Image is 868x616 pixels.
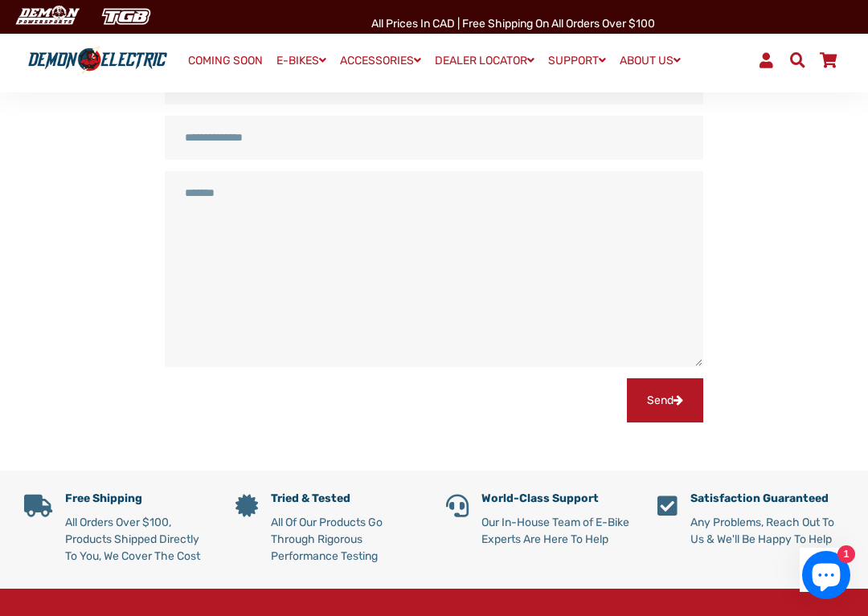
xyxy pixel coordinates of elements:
h5: World-Class Support [481,492,633,506]
h5: Free Shipping [65,492,211,506]
a: E-BIKES [271,49,332,72]
p: Our In-House Team of E-Bike Experts Are Here To Help [481,514,633,548]
button: Send [627,378,703,422]
a: COMING SOON [182,50,268,72]
img: Demon Electric logo [24,46,171,75]
p: All Of Our Products Go Through Rigorous Performance Testing [271,514,423,565]
img: Demon Electric [8,3,85,30]
a: ACCESSORIES [334,49,427,72]
a: DEALER LOCATOR [429,49,540,72]
h5: Satisfaction Guaranteed [690,492,845,506]
a: ABOUT US [614,49,686,72]
span: All Prices in CAD | Free shipping on all orders over $100 [371,17,655,31]
p: All Orders Over $100, Products Shipped Directly To You, We Cover The Cost [65,514,211,565]
p: Any Problems, Reach Out To Us & We'll Be Happy To Help [690,514,845,548]
img: TGB Canada [93,3,159,30]
inbox-online-store-chat: Shopify online store chat [797,551,855,603]
a: SUPPORT [542,49,612,72]
h5: Tried & Tested [271,492,423,506]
